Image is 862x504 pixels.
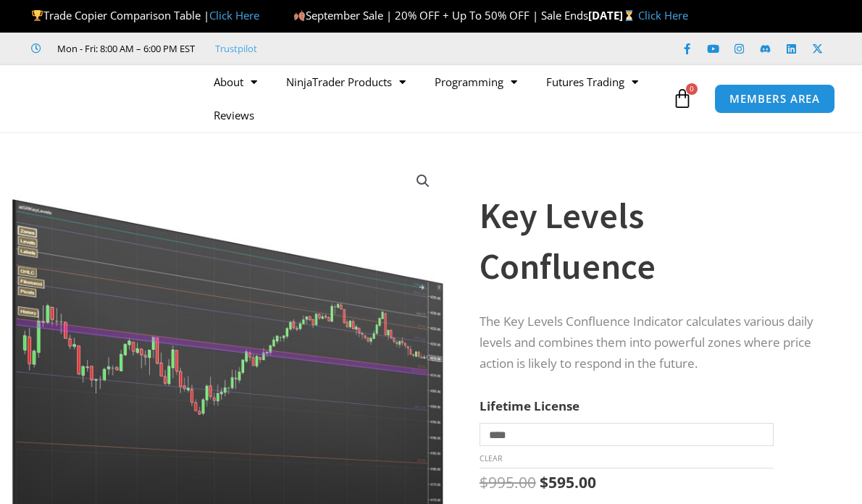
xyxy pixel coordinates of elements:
a: View full-screen image gallery [410,168,436,194]
bdi: 595.00 [540,472,596,492]
span: Trade Copier Comparison Table | [31,8,259,22]
label: Lifetime License [480,398,579,414]
p: The Key Levels Confluence Indicator calculates various daily levels and combines them into powerf... [480,311,826,374]
a: Futures Trading [532,65,653,98]
a: NinjaTrader Products [272,65,420,98]
img: ⏳ [624,10,635,21]
a: Trustpilot [215,40,257,57]
a: MEMBERS AREA [714,84,835,114]
a: Reviews [199,98,269,132]
img: 🍂 [294,10,305,21]
a: Click Here [638,8,688,22]
span: MEMBERS AREA [729,93,820,104]
span: Mon - Fri: 8:00 AM – 6:00 PM EST [54,40,195,57]
img: 🏆 [32,10,43,21]
a: Click Here [209,8,259,22]
strong: [DATE] [588,8,638,22]
a: Programming [420,65,532,98]
a: 0 [650,77,714,119]
a: About [199,65,272,98]
nav: Menu [199,65,668,132]
span: September Sale | 20% OFF + Up To 50% OFF | Sale Ends [293,8,588,22]
img: LogoAI | Affordable Indicators – NinjaTrader [26,72,182,125]
span: $ [540,472,548,492]
span: $ [480,472,488,492]
h1: Key Levels Confluence [480,190,826,292]
span: 0 [686,83,698,95]
a: Clear options [480,453,502,463]
bdi: 995.00 [480,472,536,492]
